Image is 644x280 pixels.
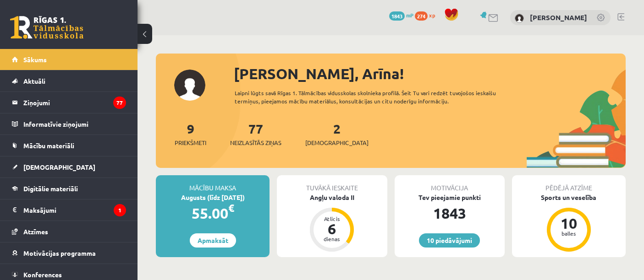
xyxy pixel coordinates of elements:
div: Sports un veselība [512,193,626,202]
span: xp [429,11,435,19]
span: Atzīmes [23,227,48,236]
a: [PERSON_NAME] [530,13,587,22]
span: € [228,201,234,215]
span: 274 [415,11,428,21]
a: Aktuāli [12,70,126,92]
span: Digitālie materiāli [23,184,78,193]
div: 55.00 [156,202,270,224]
legend: Maksājumi [23,199,126,221]
i: 1 [114,204,126,216]
a: 2[DEMOGRAPHIC_DATA] [305,120,369,147]
div: balles [555,231,583,236]
a: Motivācijas programma [12,242,126,264]
div: dienas [318,236,346,242]
span: Sākums [23,55,47,64]
div: Angļu valoda II [277,193,387,202]
a: Maksājumi1 [12,199,126,221]
legend: Ziņojumi [23,92,126,113]
a: Angļu valoda II Atlicis 6 dienas [277,193,387,253]
div: 1843 [395,202,505,224]
span: mP [406,11,413,19]
span: Aktuāli [23,77,45,85]
div: Pēdējā atzīme [512,175,626,193]
div: 6 [318,221,346,236]
img: Arīna Goļikova [515,14,524,23]
a: Atzīmes [12,221,126,242]
a: 274 xp [415,11,440,19]
a: [DEMOGRAPHIC_DATA] [12,156,126,178]
a: 77Neizlasītās ziņas [230,120,281,147]
a: Apmaksāt [190,233,236,248]
span: Neizlasītās ziņas [230,138,281,147]
div: Laipni lūgts savā Rīgas 1. Tālmācības vidusskolas skolnieka profilā. Šeit Tu vari redzēt tuvojošo... [235,89,517,105]
span: Konferences [23,270,62,279]
span: Mācību materiāli [23,141,74,150]
a: Sākums [12,49,126,70]
a: Mācību materiāli [12,135,126,156]
div: 10 [555,216,583,231]
a: 1843 mP [389,11,413,19]
span: [DEMOGRAPHIC_DATA] [23,163,95,171]
span: 1843 [389,11,405,21]
span: [DEMOGRAPHIC_DATA] [305,138,369,147]
div: Tuvākā ieskaite [277,175,387,193]
span: Priekšmeti [175,138,206,147]
a: Digitālie materiāli [12,178,126,199]
div: Mācību maksa [156,175,270,193]
a: Informatīvie ziņojumi [12,113,126,135]
a: Rīgas 1. Tālmācības vidusskola [10,16,83,39]
a: 9Priekšmeti [175,120,206,147]
a: Sports un veselība 10 balles [512,193,626,253]
div: [PERSON_NAME], Arīna! [234,63,626,85]
span: Motivācijas programma [23,249,96,257]
div: Motivācija [395,175,505,193]
div: Tev pieejamie punkti [395,193,505,202]
a: 10 piedāvājumi [419,233,480,248]
div: Augusts (līdz [DATE]) [156,193,270,202]
div: Atlicis [318,216,346,221]
a: Ziņojumi77 [12,92,126,113]
legend: Informatīvie ziņojumi [23,113,126,135]
i: 77 [113,97,126,109]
